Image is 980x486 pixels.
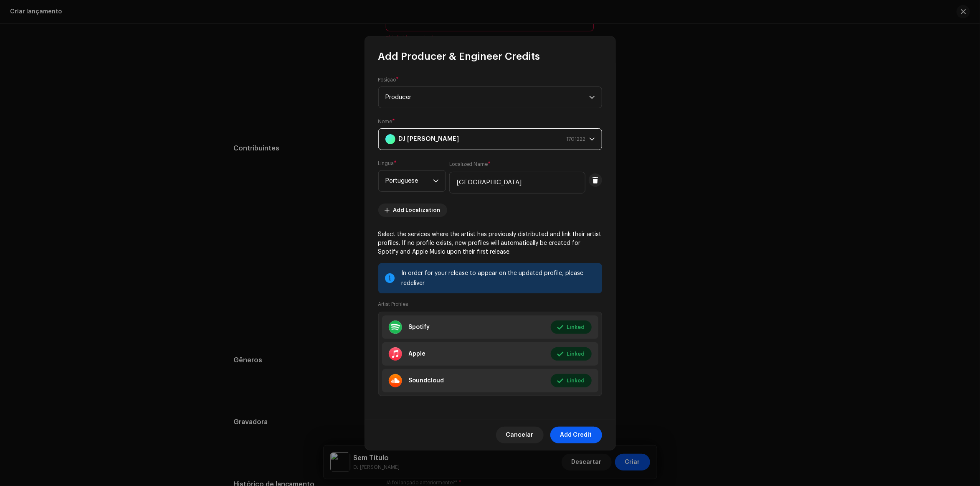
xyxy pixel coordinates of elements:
[550,427,602,443] button: Add Credit
[551,347,592,361] button: Linked
[378,50,540,63] span: Add Producer & Engineer Credits
[567,319,585,336] span: Linked
[393,202,441,219] span: Add Localization
[385,87,589,108] span: Producer
[385,129,589,150] span: DJ Antony Achkar
[567,129,586,150] span: 1701222
[449,160,488,168] small: Localized Name
[567,346,585,362] span: Linked
[409,351,426,357] div: Apple
[496,427,544,443] button: Cancelar
[378,204,447,217] button: Add Localization
[378,118,395,125] label: Nome
[378,300,408,308] small: Artist Profiles
[399,129,459,150] strong: DJ [PERSON_NAME]
[409,324,430,331] div: Spotify
[378,76,399,83] label: Posição
[560,427,592,443] span: Add Credit
[378,160,397,167] label: Língua
[409,377,444,384] div: Soundcloud
[567,372,585,389] span: Linked
[433,170,439,191] div: dropdown trigger
[378,230,602,257] p: Select the services where the artist has previously distributed and link their artist profiles. I...
[551,374,592,387] button: Linked
[385,170,433,191] span: Portuguese
[506,427,534,443] span: Cancelar
[402,268,595,288] div: In order for your release to appear on the updated profile, please redeliver
[589,129,595,150] div: dropdown trigger
[551,321,592,334] button: Linked
[589,87,595,108] div: dropdown trigger
[449,172,585,193] input: Digite a variante localizada do nome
